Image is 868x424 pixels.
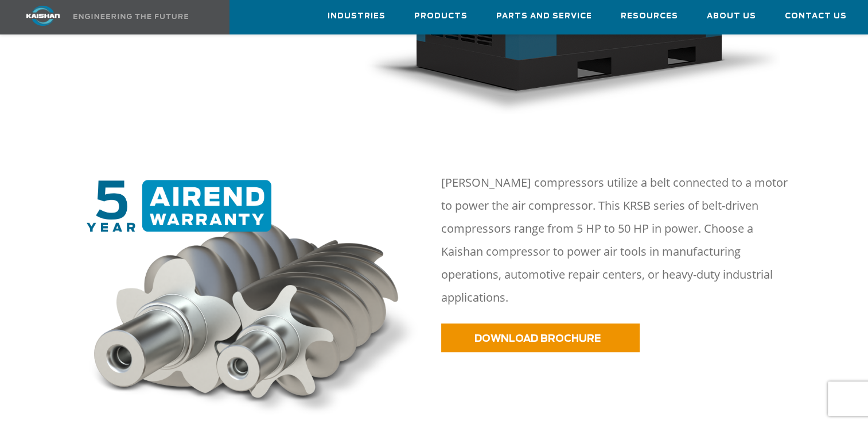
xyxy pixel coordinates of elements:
[328,10,386,23] span: Industries
[80,180,427,422] img: warranty
[621,10,678,23] span: Resources
[496,1,592,32] a: Parts and Service
[441,171,788,309] p: [PERSON_NAME] compressors utilize a belt connected to a motor to power the air compressor. This K...
[707,1,756,32] a: About Us
[785,10,847,23] span: Contact Us
[474,334,601,344] span: DOWNLOAD BROCHURE
[785,1,847,32] a: Contact Us
[414,10,468,23] span: Products
[496,10,592,23] span: Parts and Service
[328,1,386,32] a: Industries
[441,323,640,352] a: DOWNLOAD BROCHURE
[707,10,756,23] span: About Us
[73,14,188,19] img: Engineering the future
[414,1,468,32] a: Products
[621,1,678,32] a: Resources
